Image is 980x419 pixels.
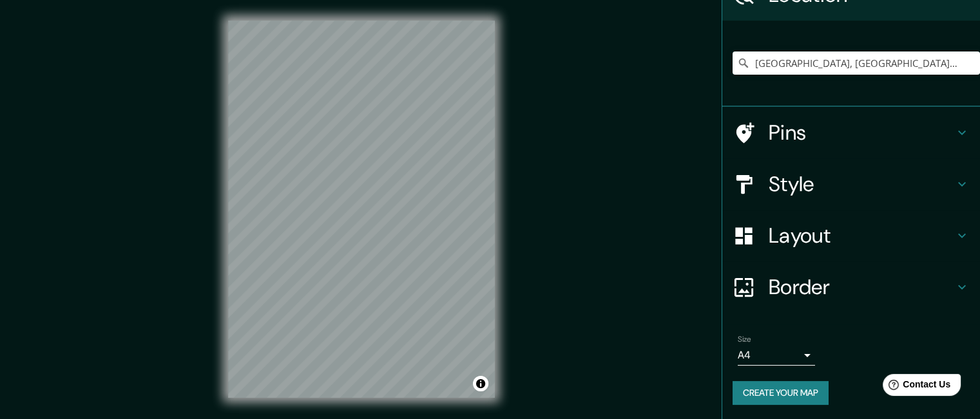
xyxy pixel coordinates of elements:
h4: Pins [769,120,954,145]
canvas: Map [228,21,495,398]
h4: Style [769,171,954,197]
label: Size [738,334,751,345]
h4: Layout [769,223,954,248]
button: Create your map [733,381,829,405]
input: Pick your city or area [733,51,980,75]
iframe: Help widget launcher [865,369,966,405]
div: A4 [738,345,815,366]
div: Border [722,261,980,313]
div: Style [722,158,980,210]
div: Layout [722,210,980,261]
button: Toggle attribution [473,376,488,391]
div: Pins [722,107,980,158]
h4: Border [769,274,954,300]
